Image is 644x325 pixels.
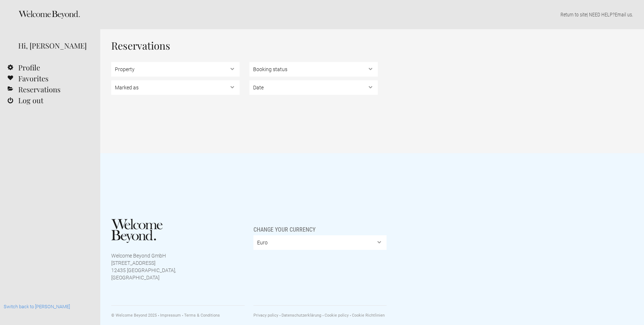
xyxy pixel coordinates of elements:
h1: Reservations [111,40,516,51]
select: , , [249,62,378,77]
a: Switch back to [PERSON_NAME] [4,304,70,309]
select: , [249,80,378,95]
a: Terms & Conditions [182,313,220,318]
a: Email us [615,12,632,18]
span: © Welcome Beyond 2025 [111,313,157,318]
a: Privacy policy [253,313,278,318]
span: Change your currency [253,219,315,233]
p: | NEED HELP? . [111,11,633,18]
select: Change your currency [253,235,387,250]
select: , , , [111,80,240,95]
a: Datenschutzerklärung [279,313,321,318]
a: Cookie Richtlinien [350,313,385,318]
p: Welcome Beyond GmbH [STREET_ADDRESS] 12435 [GEOGRAPHIC_DATA], [GEOGRAPHIC_DATA] [111,252,176,281]
a: Return to site [560,12,587,18]
img: Welcome Beyond [111,219,163,243]
a: Impressum [158,313,181,318]
a: Cookie policy [322,313,349,318]
div: Hi, [PERSON_NAME] [18,40,89,51]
